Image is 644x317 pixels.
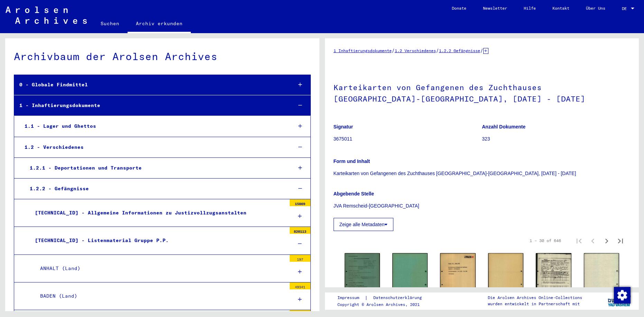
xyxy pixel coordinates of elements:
a: Datenschutzerklärung [368,294,430,301]
span: DE [622,6,629,11]
span: / [480,47,483,54]
div: 1 - Inhaftierungsdokumente [14,99,287,112]
p: Copyright © Arolsen Archives, 2021 [337,301,430,308]
button: Zeige alle Metadaten [334,218,394,231]
p: Die Arolsen Archives Online-Collections [488,295,582,301]
a: Impressum [337,294,365,301]
b: Signatur [334,124,353,129]
img: Arolsen_neg.svg [6,7,87,24]
img: 001.jpg [345,253,380,303]
div: 1.2.1 - Deportationen und Transporte [25,161,287,175]
div: 0 - Globale Findmittel [14,78,287,92]
a: Suchen [92,15,128,32]
p: 3675011 [334,135,482,143]
a: 1.2 Verschiedenes [395,48,436,53]
p: Karteikarten von Gefangenen des Zuchthauses [GEOGRAPHIC_DATA]-[GEOGRAPHIC_DATA], [DATE] - [DATE] [334,170,631,177]
div: Zustimmung ändern [614,287,630,303]
b: Form und Inhalt [334,158,370,164]
p: 323 [482,135,630,143]
h1: Karteikarten von Gefangenen des Zuchthauses [GEOGRAPHIC_DATA]-[GEOGRAPHIC_DATA], [DATE] - [DATE] [334,71,631,113]
div: BADEN (Land) [35,289,286,303]
div: | [337,294,430,301]
div: 820113 [290,227,310,234]
img: Zustimmung ändern [614,287,631,304]
div: 1.2.2 - Gefängnisse [25,182,287,195]
div: 15869 [290,199,310,206]
button: Last page [614,234,627,248]
div: [TECHNICAL_ID] - Listenmaterial Gruppe P.P. [30,234,286,247]
img: 002.jpg [584,253,619,302]
img: 002.jpg [392,253,428,303]
img: 001.jpg [536,253,571,303]
div: 197 [290,255,310,262]
span: / [436,47,439,54]
div: Archivbaum der Arolsen Archives [14,49,311,64]
b: Anzahl Dokumente [482,124,525,129]
div: 1 – 30 of 646 [530,238,561,244]
img: 002.jpg [488,253,523,303]
div: ANHALT (Land) [35,262,286,275]
a: 1 Inhaftierungsdokumente [334,48,392,53]
a: Archiv erkunden [128,15,191,33]
a: 1.2.2 Gefängnisse [439,48,480,53]
button: First page [572,234,586,248]
p: JVA Remscheid-[GEOGRAPHIC_DATA] [334,202,631,210]
img: 001.jpg [440,253,475,303]
div: 1.2 - Verschiedenes [19,141,287,154]
div: 123872 [290,310,310,317]
span: / [392,47,395,54]
button: Next page [600,234,614,248]
b: Abgebende Stelle [334,191,374,196]
div: [TECHNICAL_ID] - Allgemeine Informationen zu Justizvollzugsanstalten [30,206,286,220]
div: 1.1 - Lager und Ghettos [19,119,287,133]
p: wurden entwickelt in Partnerschaft mit [488,301,582,307]
button: Previous page [586,234,600,248]
img: yv_logo.png [606,292,632,309]
div: 49341 [290,282,310,289]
